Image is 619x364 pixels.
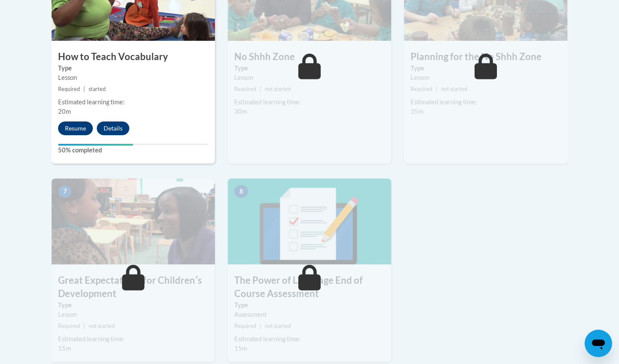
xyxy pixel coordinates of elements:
label: Type [234,300,385,310]
div: Estimated learning time: [411,97,561,107]
label: Type [58,300,208,310]
span: started [89,86,106,92]
div: Your progress [58,144,133,146]
span: Required [58,86,80,92]
span: Required [58,323,80,329]
span: 8 [234,185,248,198]
label: Type [411,64,561,73]
span: Required [234,86,256,92]
span: 15m [58,345,71,352]
span: 15m [234,345,247,352]
span: | [83,323,85,329]
img: Course Image [52,179,215,264]
label: 50% completed [58,146,208,155]
h3: Great Expectations for Childrenʹs Development [52,274,215,300]
img: Course Image [228,179,391,264]
button: Details [97,121,129,135]
span: 7 [58,185,72,198]
span: not started [265,323,291,329]
div: Lesson [234,73,385,82]
span: 35m [411,108,423,115]
label: Type [58,64,208,73]
h3: How to Teach Vocabulary [52,50,215,64]
span: | [260,323,261,329]
label: Type [234,64,385,73]
h3: No Shhh Zone [228,50,391,64]
span: not started [89,323,115,329]
h3: The Power of Language End of Course Assessment [228,274,391,300]
span: | [436,86,438,92]
span: 30m [234,108,247,115]
span: Required [411,86,432,92]
button: Resume [58,121,93,135]
span: not started [441,86,467,92]
span: not started [265,86,291,92]
div: Estimated learning time: [58,97,208,107]
div: Estimated learning time: [234,334,385,344]
iframe: Button to launch messaging window [585,330,612,357]
span: | [83,86,85,92]
div: Lesson [58,73,208,82]
div: Assessment [234,310,385,319]
span: Required [234,323,256,329]
div: Lesson [411,73,561,82]
div: Estimated learning time: [234,97,385,107]
span: 20m [58,108,71,115]
div: Lesson [58,310,208,319]
div: Estimated learning time: [58,334,208,344]
span: | [260,86,261,92]
h3: Planning for the No Shhh Zone [404,50,567,64]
